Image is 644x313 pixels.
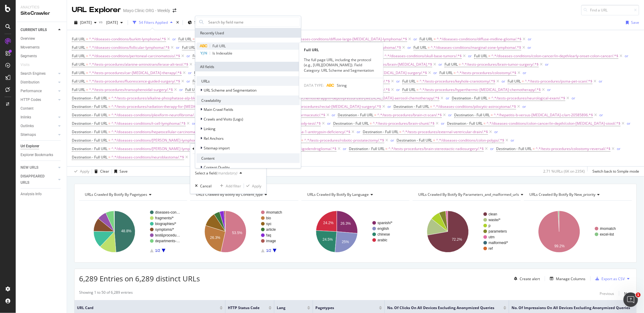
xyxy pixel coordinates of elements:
span: Destination - Full URL [72,155,107,160]
span: Destination - Full URL [72,104,107,109]
span: Linking [204,126,215,131]
button: 54 Filters Applied [130,18,175,27]
span: Full URL [194,70,207,75]
div: 54 Filters Applied [139,20,168,25]
a: Visits [21,62,36,68]
span: Destination - Full URL [349,146,384,151]
a: Search Engines [21,70,56,77]
button: or [490,146,494,152]
span: ^.*/diseases-conditions/plexiform-neurofibroma/.*$ [111,111,199,119]
div: Export as CSV [601,276,625,281]
span: = [86,45,88,50]
span: Full URL [72,45,85,50]
div: or [438,62,442,67]
span: Destination - Full URL [397,138,432,143]
span: ^.*/diseases-conditions/[PERSON_NAME]-lymphoma/expert-answers/lymphoma/.*$ [111,136,252,145]
span: Full URL [178,36,192,42]
span: = [430,104,432,109]
div: or [625,53,628,58]
span: ^.*/diseases-conditions/[PERSON_NAME]-lymphoma/.*$ [111,145,206,153]
span: Sitemap import [204,146,230,151]
div: times [175,20,180,26]
button: [DATE] [104,18,125,27]
span: ^.*/tests-procedures/neurological-exam/.*$ [491,94,565,102]
span: = [108,104,110,109]
div: Segments [21,53,37,59]
a: Sitemaps [21,132,56,138]
button: or [528,36,531,42]
span: Destination - Full URL [496,146,532,151]
span: = [86,79,88,84]
span: = [370,121,372,126]
a: HTTP Codes [21,97,56,103]
div: Crawlability [196,95,300,105]
a: Movements [21,44,62,51]
button: or [511,137,514,143]
span: Full URL [193,53,206,58]
div: (mandatory) [216,171,237,176]
button: or [627,121,630,126]
span: ^.*/tests-procedures/hyperthermic-[MEDICAL_DATA]-chemotherapy/.*$ [419,86,541,94]
button: Next [624,290,632,297]
span: ^.*/tests-procedures/rectal-[MEDICAL_DATA]-surgery/.*$ [284,102,381,111]
span: ^.*/diseases-conditions/burkitt-lymphoma/.*$ [89,35,166,43]
div: Clear [100,169,109,174]
button: Cancel [193,183,212,189]
span: ^.*/tests-procedures/chemotherapy/in-depth/pressurized-[MEDICAL_DATA]-aerosol-chemotherapy/.*$ [266,94,439,102]
button: or [545,61,549,67]
span: = [108,121,110,126]
div: Add filter [226,183,241,189]
div: or [396,87,400,92]
button: or [625,53,628,59]
button: or [523,70,526,76]
div: or [407,45,411,50]
span: Destination - Full URL [394,104,429,109]
div: or [396,79,400,84]
div: Performance [21,88,42,94]
div: Apply [80,169,89,174]
div: or [195,62,198,67]
input: Search by field name [206,17,299,27]
span: Destination - Full URL [72,112,107,117]
button: or [441,121,445,126]
div: or [522,104,526,109]
span: = [193,36,195,42]
button: Clear [92,167,109,176]
button: or [494,129,498,135]
span: ^.*/diseases-conditions/follicular-lymphoma/.*$ [89,43,170,52]
span: ^.*/tests-procedures/robotic-prostatectomy/.*$ [304,136,384,145]
span: ^.*/diseases-conditions/colon-cancer/in-depth/colon-[MEDICAL_DATA]-stool/.*$ [486,119,620,128]
span: Destination - Full URL [338,112,373,117]
button: or [572,95,575,101]
span: Destination - Full URL [447,121,483,126]
button: Export as CSV [593,274,625,283]
button: Add filter [218,183,241,189]
button: or [357,129,360,135]
div: Content [21,105,33,112]
button: or [433,70,437,76]
span: Destination - Full URL [72,138,107,143]
span: ^.*/tests-procedures/car-[MEDICAL_DATA]-therapy/.*$ [89,69,182,77]
span: Main Crawl Fields [204,107,233,112]
span: Full URL [193,79,206,84]
span: Rel Anchors [204,136,224,141]
div: or [572,95,575,101]
span: ^.*/diseases-conditions/neuroblastoma/.*$ [111,153,184,161]
a: Segments [21,53,62,59]
a: Content [21,105,62,112]
div: or [502,79,505,84]
div: or [179,87,183,92]
div: or [172,36,176,42]
span: ^.*/diseases-conditions/pilocytic-astrocytoma/.*$ [433,102,516,111]
button: or [195,61,198,67]
span: DATA TYPE: [304,83,324,88]
button: Select a field(mandatory) [195,168,244,178]
h4: URLs Crawled By Botify By content_type [195,190,293,199]
button: or [413,36,417,42]
button: or [192,121,196,126]
div: or [332,112,335,117]
div: Visits [21,62,30,68]
span: = [434,36,436,42]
